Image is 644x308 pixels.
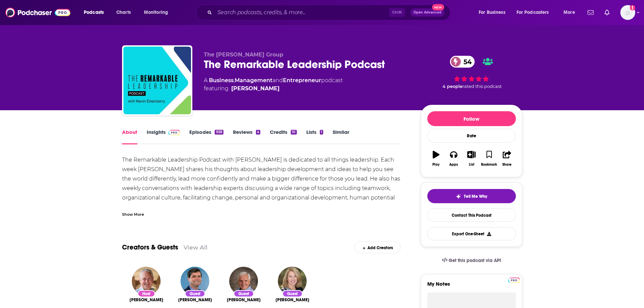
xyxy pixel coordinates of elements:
[443,84,462,89] span: 4 people
[234,290,254,297] div: Guest
[184,244,208,251] a: View All
[432,163,439,167] div: Play
[116,8,131,17] span: Charts
[508,277,520,283] a: Pro website
[209,77,234,84] a: Business
[432,4,444,10] span: New
[585,7,596,18] a: Show notifications dropdown
[602,7,612,18] a: Show notifications dropdown
[122,155,401,212] div: The Remarkable Leadership Podcast with [PERSON_NAME] is dedicated to all things leadership. Each ...
[508,278,520,283] img: Podchaser Pro
[144,8,168,17] span: Monitoring
[5,6,70,19] img: Podchaser - Follow, Share and Rate Podcasts
[276,297,309,303] span: [PERSON_NAME]
[291,130,296,135] div: 10
[449,258,501,263] span: Get this podcast via API
[421,51,522,93] div: 54 4 peoplerated this podcast
[132,267,161,295] img: Kevin Eikenberry
[469,163,474,167] div: List
[630,5,635,10] svg: Add a profile image
[517,8,549,17] span: For Podcasters
[333,129,349,144] a: Similar
[122,129,137,144] a: About
[282,290,303,297] div: Guest
[354,241,401,253] div: Add Creators
[129,297,163,303] span: [PERSON_NAME]
[234,77,235,84] span: ,
[464,194,487,199] span: Tell Me Why
[620,5,635,20] img: User Profile
[427,146,445,171] button: Play
[564,8,575,17] span: More
[139,7,177,18] button: open menu
[189,129,223,144] a: Episodes938
[474,7,514,18] button: open menu
[147,129,180,144] a: InsightsPodchaser Pro
[233,129,260,144] a: Reviews4
[427,281,516,292] label: My Notes
[178,297,212,303] span: [PERSON_NAME]
[427,189,516,203] button: tell me why sparkleTell Me Why
[215,7,389,18] input: Search podcasts, credits, & more...
[427,227,516,240] button: Export One-Sheet
[449,163,458,167] div: Apps
[235,77,272,84] a: Management
[79,7,113,18] button: open menu
[462,84,502,89] span: rated this podcast
[306,129,323,144] a: Lists1
[320,130,323,135] div: 1
[270,129,296,144] a: Credits10
[185,290,205,297] div: Guest
[456,194,461,199] img: tell me why sparkle
[122,243,178,252] a: Creators & Guests
[112,7,135,18] a: Charts
[450,56,475,68] a: 54
[204,51,283,58] span: The [PERSON_NAME] Group
[427,209,516,222] a: Contact This Podcast
[389,8,405,17] span: Ctrl K
[123,47,191,114] img: The Remarkable Leadership Podcast
[445,146,462,171] button: Apps
[620,5,635,20] button: Show profile menu
[410,8,445,17] button: Open AdvancedNew
[427,129,516,143] div: Rate
[178,297,212,303] a: Bradley Staats
[256,130,260,135] div: 4
[479,8,505,17] span: For Business
[502,163,511,167] div: Share
[272,77,283,84] span: and
[498,146,516,171] button: Share
[229,267,258,295] img: Steve Shallenberger
[427,111,516,126] button: Follow
[181,267,209,295] img: Bradley Staats
[202,5,457,20] div: Search podcasts, credits, & more...
[512,7,559,18] button: open menu
[436,252,507,269] a: Get this podcast via API
[204,76,343,93] div: A podcast
[480,146,498,171] button: Bookmark
[481,163,497,167] div: Bookmark
[620,5,635,20] span: Logged in as megcassidy
[231,85,280,93] a: Kevin Eikenberry
[168,130,180,135] img: Podchaser Pro
[204,85,343,93] span: featuring
[413,11,442,14] span: Open Advanced
[276,297,309,303] a: Liz Wiseman
[559,7,583,18] button: open menu
[283,77,321,84] a: Entrepreneur
[138,290,155,297] div: Host
[457,56,475,68] span: 54
[215,130,223,135] div: 938
[227,297,261,303] a: Steve Shallenberger
[129,297,163,303] a: Kevin Eikenberry
[462,146,480,171] button: List
[227,297,261,303] span: [PERSON_NAME]
[278,267,307,295] img: Liz Wiseman
[84,8,104,17] span: Podcasts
